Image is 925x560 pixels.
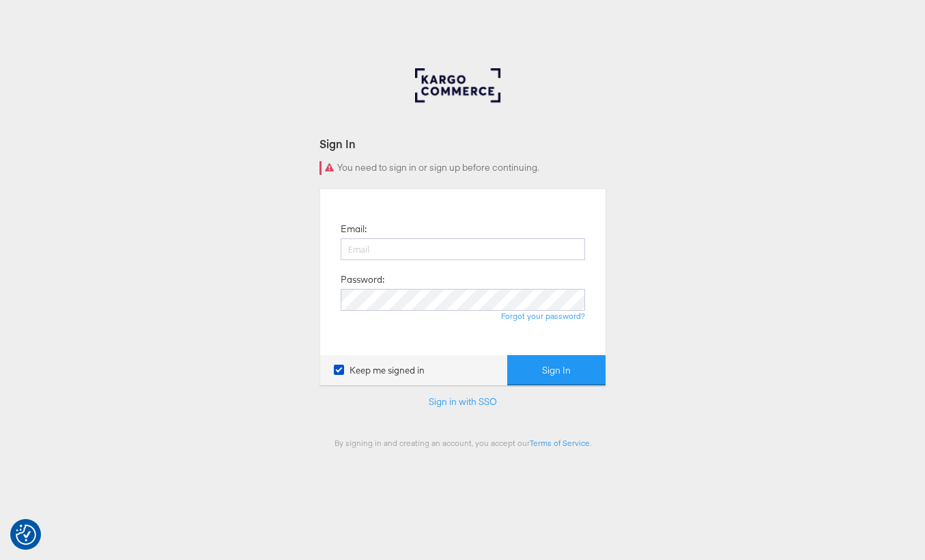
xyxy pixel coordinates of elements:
[530,438,590,448] a: Terms of Service
[341,273,384,286] label: Password:
[341,238,585,260] input: Email
[334,364,425,377] label: Keep me signed in
[16,524,36,545] img: Revisit consent button
[341,223,367,236] label: Email:
[429,395,497,408] a: Sign in with SSO
[319,438,606,448] div: By signing in and creating an account, you accept our .
[319,161,606,175] div: You need to sign in or sign up before continuing.
[507,355,606,386] button: Sign In
[16,524,36,545] button: Consent Preferences
[501,311,585,321] a: Forgot your password?
[319,136,606,152] div: Sign In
